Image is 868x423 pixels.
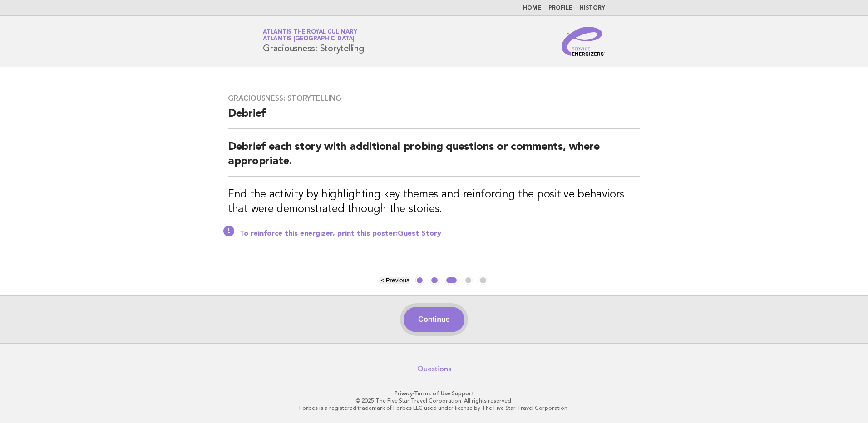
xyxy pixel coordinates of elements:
[404,307,464,332] button: Continue
[523,5,541,11] a: Home
[548,5,572,11] a: Profile
[445,276,458,285] button: 3
[263,29,357,42] a: Atlantis the Royal CulinaryAtlantis [GEOGRAPHIC_DATA]
[263,36,355,42] span: Atlantis [GEOGRAPHIC_DATA]
[228,187,640,216] h3: End the activity by highlighting key themes and reinforcing the positive behaviors that were demo...
[417,364,451,374] a: Questions
[395,390,413,397] a: Privacy
[452,390,474,397] a: Support
[580,5,605,11] a: History
[156,404,712,412] p: Forbes is a registered trademark of Forbes LLC used under license by The Five Star Travel Corpora...
[228,140,640,177] h2: Debrief each story with additional probing questions or comments, where appropriate.
[156,390,712,397] p: · ·
[398,230,441,237] a: Guest Story
[228,94,640,103] h3: Graciousness: Storytelling
[414,390,450,397] a: Terms of Use
[263,30,364,53] h1: Graciousness: Storytelling
[562,27,605,56] img: Service Energizers
[415,276,424,285] button: 1
[240,229,640,238] p: To reinforce this energizer, print this poster:
[380,277,409,284] button: < Previous
[430,276,439,285] button: 2
[156,397,712,404] p: © 2025 The Five Star Travel Corporation. All rights reserved.
[228,107,640,129] h2: Debrief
